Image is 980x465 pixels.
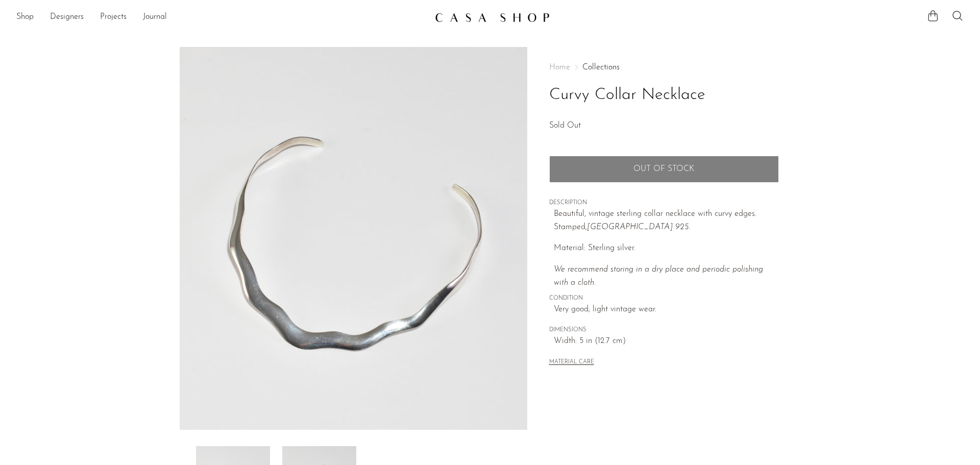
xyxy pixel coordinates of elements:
[16,9,427,26] nav: Desktop navigation
[549,199,779,208] span: DESCRIPTION
[100,11,127,24] a: Projects
[587,223,690,231] em: [GEOGRAPHIC_DATA] 925.
[180,47,527,430] img: Curvy Collar Necklace
[16,11,34,24] a: Shop
[16,9,427,26] ul: NEW HEADER MENU
[554,265,763,287] i: We recommend storing in a dry place and periodic polishing with a cloth.
[549,63,570,71] span: Home
[554,242,779,255] p: Material: Sterling silver.
[549,294,779,303] span: CONDITION
[582,63,620,71] a: Collections
[554,335,779,348] span: Width: 5 in (12.7 cm)
[549,121,581,130] span: Sold Out
[554,303,779,316] span: Very good; light vintage wear.
[143,11,167,24] a: Journal
[549,82,779,108] h1: Curvy Collar Necklace
[549,326,779,335] span: DIMENSIONS
[633,164,694,174] span: Out of stock
[549,359,594,366] button: MATERIAL CARE
[549,63,779,71] nav: Breadcrumbs
[549,156,779,182] button: Add to cart
[554,208,779,234] p: Beautiful, vintage sterling collar necklace with curvy edges. Stamped,
[50,11,84,24] a: Designers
